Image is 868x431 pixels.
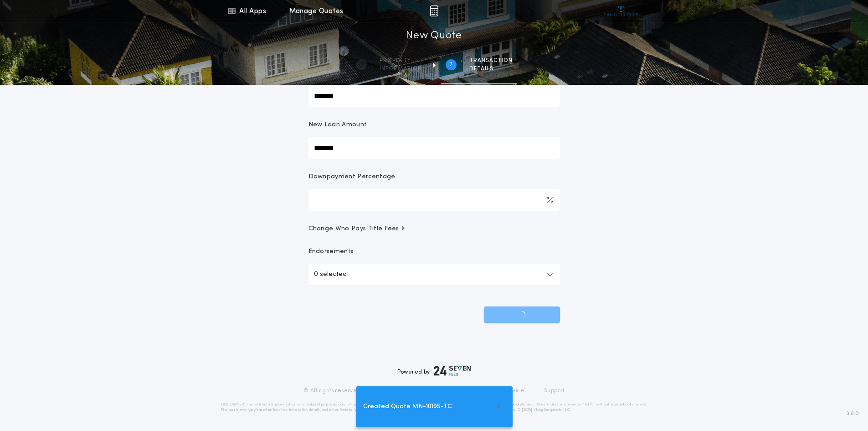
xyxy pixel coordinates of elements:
p: Downpayment Percentage [308,172,395,182]
div: Powered by [397,365,471,376]
p: New Loan Amount [308,120,367,130]
h1: New Quote [406,29,462,43]
img: logo [434,365,471,376]
button: Change Who Pays Title Fees [308,224,560,234]
p: 0 selected [314,269,347,280]
span: Created Quote MN-10195-TC [363,402,452,412]
span: Transaction [469,57,513,64]
span: Change Who Pays Title Fees [308,224,406,234]
h2: 2 [449,61,452,68]
input: New Loan Amount [308,137,560,159]
img: img [430,5,438,16]
span: information [380,65,422,73]
span: details [469,65,513,73]
img: vs-icon [604,6,638,16]
input: Downpayment Percentage [308,189,560,211]
p: Endorsements [308,247,560,256]
input: Sale Price [308,85,560,107]
button: 0 selected [308,264,560,286]
span: Property [380,57,422,64]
